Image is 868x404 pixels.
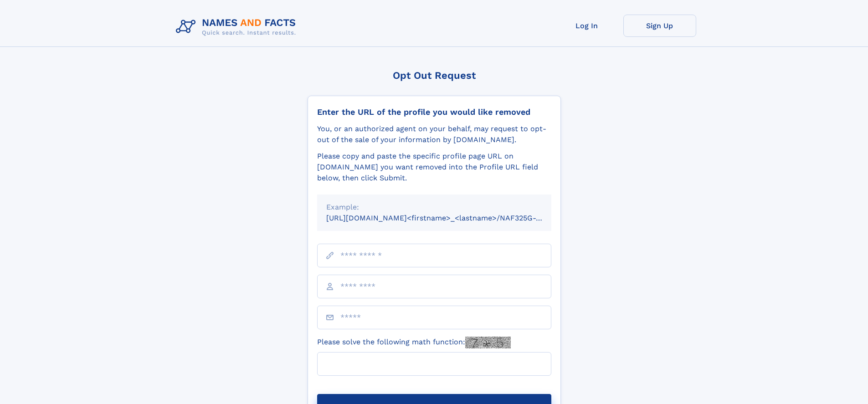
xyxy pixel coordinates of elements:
[308,70,561,81] div: Opt Out Request
[172,15,303,39] img: Logo Names and Facts
[623,15,696,37] a: Sign Up
[326,202,542,213] div: Example:
[317,107,551,117] div: Enter the URL of the profile you would like removed
[317,123,551,145] div: You, or an authorized agent on your behalf, may request to opt-out of the sale of your informatio...
[550,15,623,37] a: Log In
[317,337,511,348] label: Please solve the following math function:
[317,151,551,184] div: Please copy and paste the specific profile page URL on [DOMAIN_NAME] you want removed into the Pr...
[326,214,569,222] small: [URL][DOMAIN_NAME]<firstname>_<lastname>/NAF325G-xxxxxxxx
